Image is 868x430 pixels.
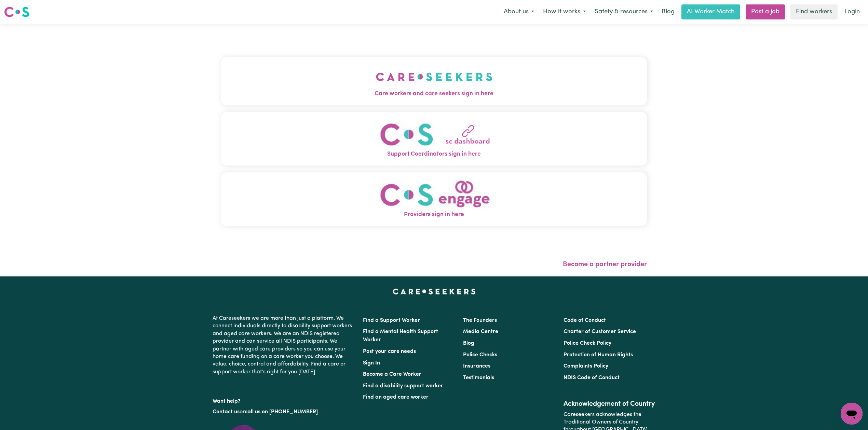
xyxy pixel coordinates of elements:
p: At Careseekers we are more than just a platform. We connect individuals directly to disability su... [213,312,355,378]
button: Care workers and care seekers sign in here [221,57,647,105]
a: Code of Conduct [564,318,606,323]
a: Find a Mental Health Support Worker [363,329,438,343]
a: Become a Care Worker [363,372,421,377]
iframe: Button to launch messaging window [841,403,863,425]
a: Media Centre [463,329,498,334]
a: Protection of Human Rights [564,352,633,358]
a: The Founders [463,318,497,323]
a: Post your care needs [363,349,416,354]
a: NDIS Code of Conduct [564,375,620,381]
h2: Acknowledgement of Country [564,400,655,408]
a: Sign In [363,360,380,366]
p: or [213,405,355,418]
span: Providers sign in here [221,210,647,219]
a: Become a partner provider [563,261,647,268]
a: Find workers [790,4,838,19]
a: Blog [463,341,474,346]
button: How it works [539,5,590,19]
p: Want help? [213,395,355,405]
button: Providers sign in here [221,172,647,226]
a: Police Checks [463,352,497,358]
a: Charter of Customer Service [564,329,636,334]
a: Find a disability support worker [363,383,443,389]
a: Insurances [463,363,490,369]
a: Login [840,4,864,19]
a: Police Check Policy [564,341,611,346]
a: Careseekers logo [4,4,29,20]
span: Support Coordinators sign in here [221,150,647,159]
button: About us [499,5,539,19]
a: Careseekers home page [393,289,476,294]
a: Post a job [746,4,785,19]
a: Testimonials [463,375,494,381]
a: Find an aged care worker [363,395,429,400]
a: Contact us [213,409,240,415]
img: Careseekers logo [4,6,29,18]
a: call us on [PHONE_NUMBER] [245,409,318,415]
span: Care workers and care seekers sign in here [221,89,647,98]
button: Support Coordinators sign in here [221,112,647,166]
a: AI Worker Match [681,4,740,19]
a: Blog [657,4,679,19]
button: Safety & resources [590,5,657,19]
a: Complaints Policy [564,363,608,369]
a: Find a Support Worker [363,318,420,323]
